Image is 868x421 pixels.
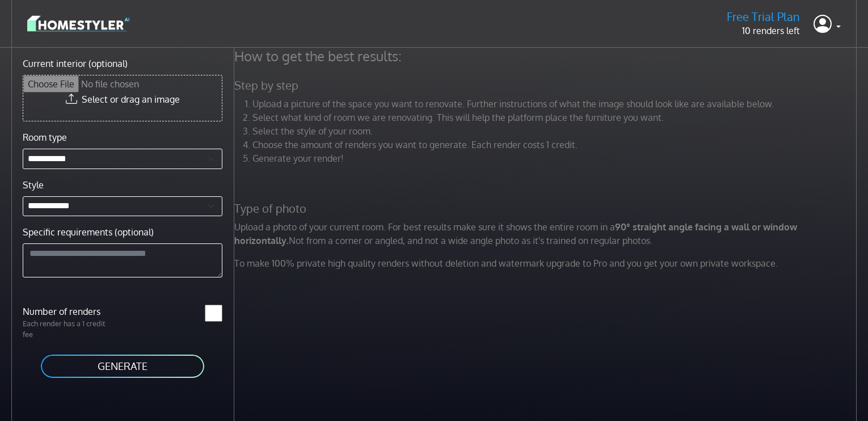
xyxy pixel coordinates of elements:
[252,138,859,151] li: Choose the amount of renders you want to generate. Each render costs 1 credit.
[727,10,800,24] h5: Free Trial Plan
[23,225,154,239] label: Specific requirements (optional)
[227,78,866,92] h5: Step by step
[40,353,205,379] button: GENERATE
[227,256,866,270] p: To make 100% private high quality renders without deletion and watermark upgrade to Pro and you g...
[727,24,800,37] p: 10 renders left
[252,97,859,111] li: Upload a picture of the space you want to renovate. Further instructions of what the image should...
[27,14,129,33] img: logo-3de290ba35641baa71223ecac5eacb59cb85b4c7fdf211dc9aaecaaee71ea2f8.svg
[252,124,859,138] li: Select the style of your room.
[252,111,859,124] li: Select what kind of room we are renovating. This will help the platform place the furniture you w...
[227,201,866,216] h5: Type of photo
[227,48,866,65] h4: How to get the best results:
[23,178,44,192] label: Style
[252,151,859,165] li: Generate your render!
[23,57,128,70] label: Current interior (optional)
[16,305,123,318] label: Number of renders
[23,130,67,144] label: Room type
[227,220,866,247] p: Upload a photo of your current room. For best results make sure it shows the entire room in a Not...
[16,318,123,340] p: Each render has a 1 credit fee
